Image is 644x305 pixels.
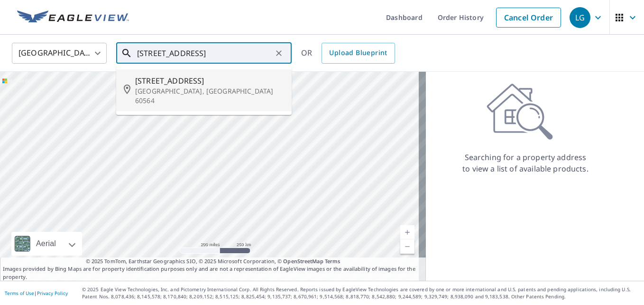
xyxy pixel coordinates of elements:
[283,257,323,265] a: OpenStreetMap
[325,257,340,265] a: Terms
[5,290,34,296] a: Terms of Use
[137,40,272,67] input: Search by address or latitude-longitude
[462,152,589,174] p: Searching for a property address to view a list of available products.
[272,47,285,60] button: Clear
[400,225,414,239] a: Current Level 5, Zoom In
[496,8,561,28] a: Cancel Order
[135,75,284,86] span: [STREET_ADDRESS]
[33,232,59,256] div: Aerial
[400,239,414,254] a: Current Level 5, Zoom Out
[329,47,387,59] span: Upload Blueprint
[12,40,107,67] div: [GEOGRAPHIC_DATA]
[17,10,129,25] img: EV Logo
[322,43,395,64] a: Upload Blueprint
[11,232,82,256] div: Aerial
[570,7,590,28] div: LG
[37,290,68,296] a: Privacy Policy
[135,86,284,105] p: [GEOGRAPHIC_DATA], [GEOGRAPHIC_DATA] 60564
[86,257,340,266] span: © 2025 TomTom, Earthstar Geographics SIO, © 2025 Microsoft Corporation, ©
[82,286,639,300] p: © 2025 Eagle View Technologies, Inc. and Pictometry International Corp. All Rights Reserved. Repo...
[301,43,395,64] div: OR
[5,290,68,296] p: |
